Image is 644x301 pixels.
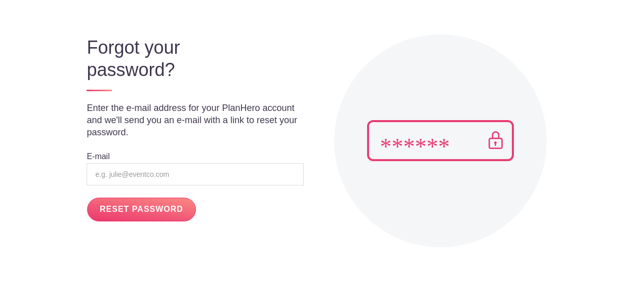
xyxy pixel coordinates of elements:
input: e.g. julie@eventco.com [87,163,303,185]
p: Enter the e-mail address for your PlanHero account and we'll send you an e-mail with a link to re... [87,102,303,138]
label: E-mail [87,153,109,161]
h3: Forgot your [87,37,303,58]
input: RESET PASSWORD [87,198,195,221]
h3: password? [87,60,303,80]
img: Pass [367,120,514,161]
